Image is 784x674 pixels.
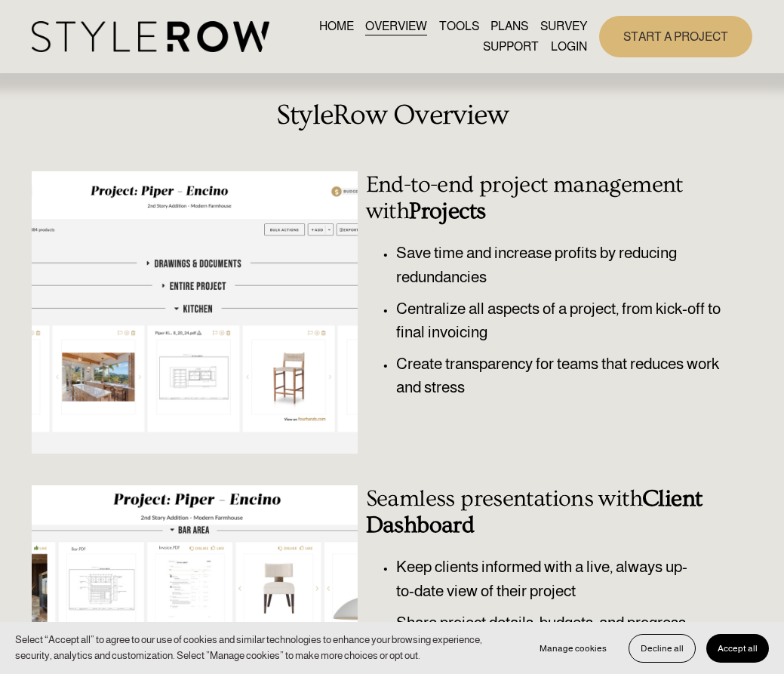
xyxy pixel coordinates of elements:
p: Create transparency for teams that reduces work and stress [396,352,722,399]
p: Save time and increase profits by reducing redundancies [396,241,722,288]
p: Keep clients informed with a live, always up-to-date view of their project [396,555,692,602]
h3: End-to-end project management with [366,171,722,225]
a: OVERVIEW [365,16,427,36]
a: HOME [319,16,354,36]
h2: StyleRow Overview [32,100,753,132]
button: Decline all [629,634,696,663]
a: LOGIN [551,36,587,57]
p: Share project details, budgets, and progress all in one place [396,611,692,658]
a: PLANS [490,16,528,36]
span: SUPPORT [483,38,539,56]
span: Manage cookies [540,643,607,654]
strong: Client Dashboard [366,485,708,538]
p: Centralize all aspects of a project, from kick-off to final invoicing [396,297,722,344]
a: folder dropdown [483,36,539,57]
a: SURVEY [540,16,587,36]
p: Select “Accept all” to agree to our use of cookies and similar technologies to enhance your brows... [15,632,513,663]
h3: Seamless presentations with [366,485,722,539]
strong: Projects [409,198,485,224]
img: StyleRow [32,21,269,52]
a: TOOLS [439,16,479,36]
span: Decline all [641,643,684,654]
a: START A PROJECT [599,16,752,57]
button: Manage cookies [528,634,618,663]
button: Accept all [706,634,769,663]
span: Accept all [718,643,758,654]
